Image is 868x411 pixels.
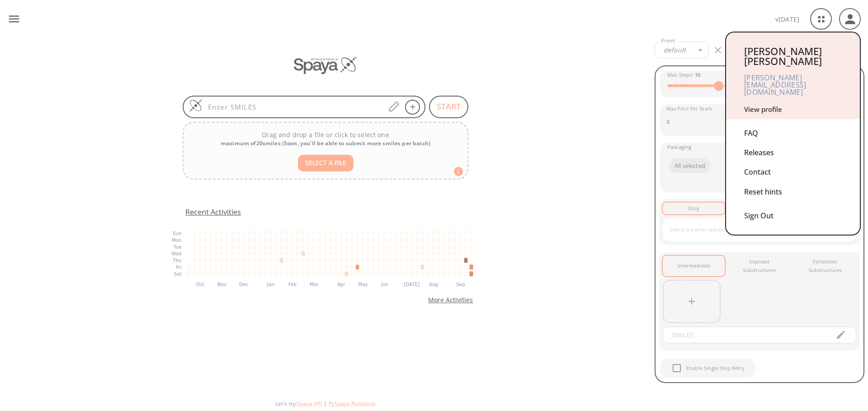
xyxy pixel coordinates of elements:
div: Releases [744,143,842,162]
a: View profile [744,105,782,114]
div: Contact [744,162,842,182]
div: Reset hints [744,182,842,202]
div: Sign Out [744,202,842,226]
div: FAQ [744,124,842,143]
div: [PERSON_NAME] [PERSON_NAME] [744,46,842,66]
div: [PERSON_NAME][EMAIL_ADDRESS][DOMAIN_NAME] [744,66,842,104]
